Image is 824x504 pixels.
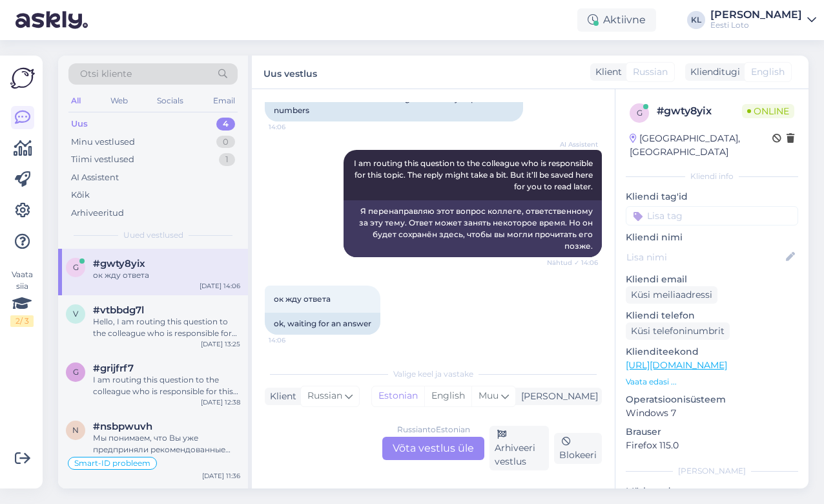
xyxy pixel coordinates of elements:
[630,132,772,159] div: [GEOGRAPHIC_DATA], [GEOGRAPHIC_DATA]
[626,359,727,371] a: [URL][DOMAIN_NAME]
[72,425,79,435] span: n
[202,471,240,481] div: [DATE] 11:36
[211,92,238,109] div: Email
[93,421,152,432] span: #nsbpwuvh
[516,390,598,403] div: [PERSON_NAME]
[263,63,317,81] label: Uus vestlus
[479,390,499,401] span: Muu
[71,153,134,166] div: Tiimi vestlused
[590,65,622,79] div: Klient
[71,118,88,131] div: Uus
[80,67,132,81] span: Otsi kliente
[74,459,150,467] span: Smart-ID probleem
[626,485,798,498] p: Märkmed
[201,339,240,349] div: [DATE] 13:25
[274,294,331,304] span: ок жду ответа
[71,171,119,184] div: AI Assistent
[626,425,798,439] p: Brauser
[633,65,668,79] span: Russian
[93,269,240,281] div: ок жду ответа
[626,322,730,340] div: Küsi telefoninumbrit
[626,171,798,182] div: Kliendi info
[626,345,798,359] p: Klienditeekond
[265,313,380,335] div: ok, waiting for an answer
[219,153,235,166] div: 1
[344,200,602,257] div: Я перенаправляю этот вопрос коллеге, ответственному за эту тему. Ответ может занять некоторое вре...
[626,406,798,420] p: Windows 7
[626,273,798,286] p: Kliendi email
[626,190,798,204] p: Kliendi tag'id
[93,304,144,316] span: #vtbbdg7l
[201,397,240,407] div: [DATE] 12:38
[265,390,296,403] div: Klient
[93,362,134,374] span: #grijfrf7
[626,250,783,264] input: Lisa nimi
[554,433,602,464] div: Blokeeri
[710,20,802,30] div: Eesti Loto
[216,136,235,149] div: 0
[354,158,595,191] span: I am routing this question to the colleague who is responsible for this topic. The reply might ta...
[550,140,598,149] span: AI Assistent
[265,88,523,121] div: How much does it cost to fill a single field eurojackpot 6 numbers
[10,315,34,327] div: 2 / 3
[154,92,186,109] div: Socials
[626,393,798,406] p: Operatsioonisüsteem
[626,439,798,452] p: Firefox 115.0
[269,122,317,132] span: 14:06
[265,368,602,380] div: Valige keel ja vastake
[626,231,798,244] p: Kliendi nimi
[710,10,802,20] div: [PERSON_NAME]
[93,374,240,397] div: I am routing this question to the colleague who is responsible for this topic. The reply might ta...
[73,367,79,377] span: g
[71,207,124,220] div: Arhiveeritud
[626,465,798,477] div: [PERSON_NAME]
[73,309,78,319] span: v
[637,108,643,118] span: g
[68,92,83,109] div: All
[10,66,35,90] img: Askly Logo
[216,118,235,131] div: 4
[397,424,470,436] div: Russian to Estonian
[626,206,798,226] input: Lisa tag
[657,103,742,119] div: # gwty8yix
[93,316,240,339] div: Hello, I am routing this question to the colleague who is responsible for this topic. The reply m...
[93,258,145,269] span: #gwty8yix
[108,92,130,109] div: Web
[10,269,34,327] div: Vaata siia
[71,136,135,149] div: Minu vestlused
[71,189,90,202] div: Kõik
[577,8,656,32] div: Aktiivne
[200,281,240,291] div: [DATE] 14:06
[547,258,598,268] span: Nähtud ✓ 14:06
[93,432,240,456] div: Мы понимаем, что Вы уже предприняли рекомендованные шаги, и проблема сохраняется даже на новом ус...
[751,65,785,79] span: English
[382,437,484,460] div: Võta vestlus üle
[710,10,816,30] a: [PERSON_NAME]Eesti Loto
[742,104,794,118] span: Online
[307,389,342,403] span: Russian
[489,426,549,470] div: Arhiveeri vestlus
[626,309,798,322] p: Kliendi telefon
[687,11,705,29] div: KL
[685,65,740,79] div: Klienditugi
[626,286,717,304] div: Küsi meiliaadressi
[626,376,798,388] p: Vaata edasi ...
[424,386,471,406] div: English
[269,335,317,345] span: 14:06
[73,262,79,272] span: g
[123,229,183,241] span: Uued vestlused
[372,386,424,406] div: Estonian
